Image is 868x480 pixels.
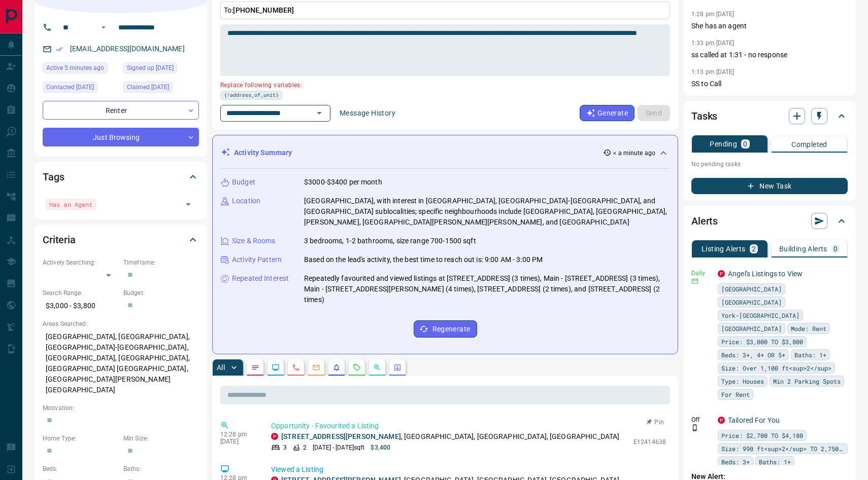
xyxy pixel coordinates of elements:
[303,443,307,452] p: 2
[371,443,390,452] p: $3,400
[220,2,670,19] p: To:
[271,464,666,475] p: Viewed a Listing
[97,21,110,33] button: Open
[43,62,118,77] div: Wed Oct 15 2025
[232,254,282,265] p: Activity Pattern
[123,288,199,298] p: Budget:
[743,140,747,147] p: 0
[691,209,848,233] div: Alerts
[721,310,799,320] span: York-[GEOGRAPHIC_DATA]
[43,169,64,185] h2: Tags
[43,319,199,328] p: Areas Searched:
[271,421,666,431] p: Opportunity - Favourited a Listing
[251,363,259,372] svg: Notes
[220,431,256,438] p: 12:28 pm
[233,6,294,14] span: [PHONE_NUMBER]
[181,197,195,211] button: Open
[641,418,670,427] button: Pin
[281,431,619,442] p: , [GEOGRAPHIC_DATA], [GEOGRAPHIC_DATA], [GEOGRAPHIC_DATA]
[393,363,402,372] svg: Agent Actions
[691,269,712,278] p: Daily
[313,443,364,452] p: [DATE] - [DATE] sqft
[217,364,225,371] p: All
[232,177,255,188] p: Budget
[46,63,104,73] span: Active 5 minutes ago
[281,432,401,440] a: [STREET_ADDRESS][PERSON_NAME]
[123,82,199,96] div: Wed Oct 01 2025
[728,416,780,424] a: Tailored For You
[304,196,670,228] p: [GEOGRAPHIC_DATA], with interest in [GEOGRAPHIC_DATA], [GEOGRAPHIC_DATA]-[GEOGRAPHIC_DATA], and [...
[691,424,698,431] svg: Push Notification Only
[691,79,848,89] p: SS to Call
[721,430,803,440] span: Price: $2,700 TO $4,180
[721,284,782,294] span: [GEOGRAPHIC_DATA]
[833,245,838,252] p: 0
[794,350,826,360] span: Baths: 1+
[232,236,276,246] p: Size & Rooms
[304,273,670,305] p: Repeatedly favourited and viewed listings at [STREET_ADDRESS] (3 times), Main - [STREET_ADDRESS] ...
[728,270,803,278] a: Angel's Listings to View
[123,62,199,77] div: Wed Oct 01 2025
[43,434,118,443] p: Home Type:
[721,457,750,467] span: Beds: 3+
[691,178,848,194] button: New Task
[414,320,477,338] button: Regenerate
[292,363,300,372] svg: Calls
[49,199,92,209] span: Has an Agent
[691,278,698,285] svg: Email
[127,82,169,92] span: Claimed [DATE]
[221,143,670,162] div: Activity Summary< a minute ago
[43,298,118,314] p: $3,000 - $3,800
[691,21,848,31] p: She has an agent
[271,433,278,440] div: property.ca
[232,196,260,206] p: Location
[691,50,848,60] p: ss called at 1:31 - no response
[127,63,174,73] span: Signed up [DATE]
[43,101,199,120] div: Renter
[773,376,841,386] span: Min 2 Parking Spots
[283,443,287,452] p: 3
[373,363,381,372] svg: Opportunities
[718,270,725,277] div: property.ca
[43,82,118,96] div: Thu Oct 02 2025
[633,437,666,447] p: E12414638
[710,140,737,147] p: Pending
[232,273,289,284] p: Repeated Interest
[43,165,199,189] div: Tags
[721,376,764,386] span: Type: Houses
[56,46,63,53] svg: Email Verified
[752,245,756,252] p: 2
[304,236,476,246] p: 3 bedrooms, 1-2 bathrooms, size range 700-1500 sqft
[304,254,543,265] p: Based on the lead's activity, the best time to reach out is: 9:00 AM - 3:00 PM
[702,245,746,252] p: Listing Alerts
[220,78,663,91] p: Replace following variables:
[43,464,118,473] p: Beds:
[721,389,750,399] span: For Rent
[272,363,280,372] svg: Lead Browsing Activity
[691,213,718,229] h2: Alerts
[613,149,655,158] p: < a minute ago
[691,11,735,18] p: 1:28 pm [DATE]
[220,438,256,445] p: [DATE]
[721,444,844,454] span: Size: 990 ft<sup>2</sup> TO 2,750 ft<sup>2</sup>
[312,106,326,120] button: Open
[353,363,361,372] svg: Requests
[123,258,199,267] p: Timeframe:
[691,104,848,128] div: Tasks
[224,91,279,99] span: {!address_of_unit}
[312,363,320,372] svg: Emails
[580,105,635,121] button: Generate
[721,297,782,307] span: [GEOGRAPHIC_DATA]
[691,415,712,424] p: Off
[779,245,827,252] p: Building Alerts
[46,82,94,92] span: Contacted [DATE]
[43,258,118,267] p: Actively Searching:
[123,464,199,473] p: Baths:
[43,328,199,398] p: [GEOGRAPHIC_DATA], [GEOGRAPHIC_DATA], [GEOGRAPHIC_DATA]-[GEOGRAPHIC_DATA], [GEOGRAPHIC_DATA], [GE...
[721,337,803,347] span: Price: $3,000 TO $3,800
[304,177,382,188] p: $3000-$3400 per month
[721,363,831,373] span: Size: Over 1,100 ft<sup>2</sup>
[718,417,725,424] div: property.ca
[332,363,341,372] svg: Listing Alerts
[721,323,782,334] span: [GEOGRAPHIC_DATA]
